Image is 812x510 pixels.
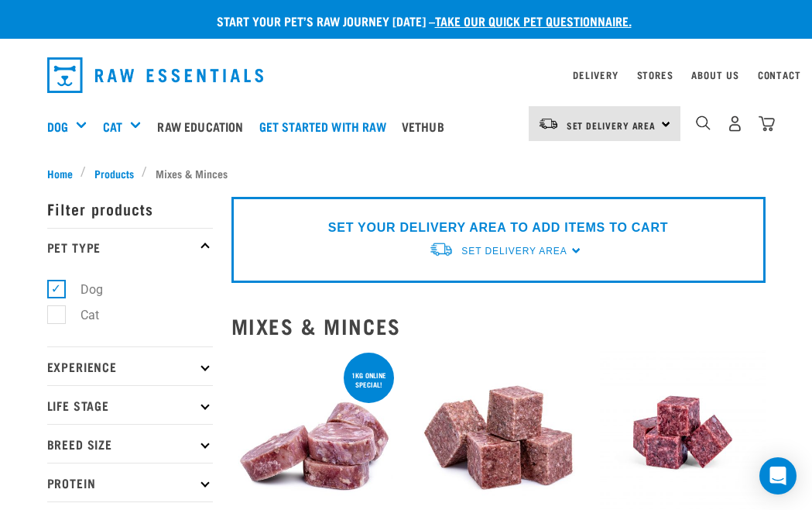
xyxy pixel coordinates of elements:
[461,246,567,257] span: Set Delivery Area
[47,165,73,181] span: Home
[328,219,668,237] p: SET YOUR DELIVERY AREA TO ADD ITEMS TO CART
[758,72,801,78] a: Contact
[344,364,394,396] div: 1kg online special!
[691,72,738,78] a: About Us
[429,241,454,257] img: van-moving.png
[47,424,213,463] p: Breed Size
[255,95,398,157] a: Get started with Raw
[47,57,264,93] img: Raw Essentials Logo
[231,314,766,338] h2: Mixes & Minces
[47,385,213,424] p: Life Stage
[398,95,456,157] a: Vethub
[103,117,122,136] a: Cat
[435,17,632,24] a: take our quick pet questionnaire.
[56,305,105,325] label: Cat
[759,115,775,132] img: home-icon@2x.png
[35,51,778,99] nav: dropdown navigation
[696,115,711,130] img: home-icon-1@2x.png
[573,72,618,78] a: Delivery
[567,122,656,128] span: Set Delivery Area
[47,189,213,228] p: Filter products
[47,346,213,385] p: Experience
[47,165,766,181] nav: breadcrumbs
[637,72,673,78] a: Stores
[47,463,213,501] p: Protein
[759,457,797,494] div: Open Intercom Messenger
[727,115,743,132] img: user.png
[153,95,255,157] a: Raw Education
[94,165,134,181] span: Products
[86,165,142,181] a: Products
[47,117,68,136] a: Dog
[538,117,559,131] img: van-moving.png
[47,228,213,267] p: Pet Type
[56,280,109,299] label: Dog
[47,165,81,181] a: Home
